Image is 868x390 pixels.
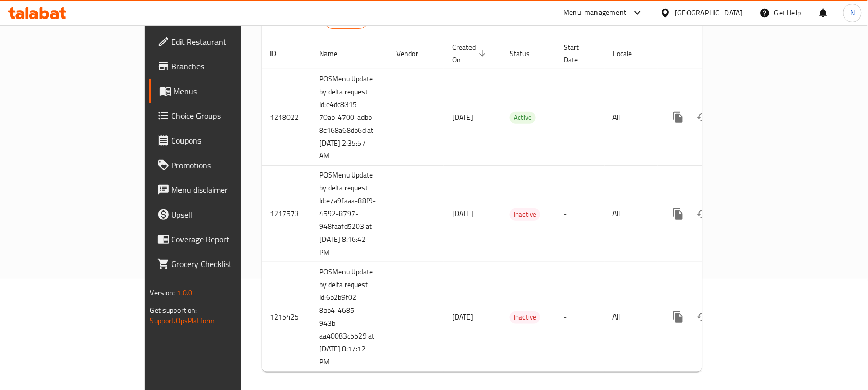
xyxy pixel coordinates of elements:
[510,311,540,323] span: Inactive
[172,134,282,147] span: Coupons
[149,79,290,103] a: Menus
[149,54,290,79] a: Branches
[510,47,543,60] span: Status
[691,305,715,329] button: Change Status
[311,262,388,372] td: POSMenu Update by delta request Id:6b2b9f02-8bb4-4685-943b-aa40083c5529 at [DATE] 8:17:12 PM
[149,103,290,128] a: Choice Groups
[172,60,282,73] span: Branches
[605,262,658,372] td: All
[691,105,715,130] button: Change Status
[452,111,473,124] span: [DATE]
[564,41,592,66] span: Start Date
[149,252,290,276] a: Grocery Checklist
[613,47,645,60] span: Locale
[149,29,290,54] a: Edit Restaurant
[555,262,605,372] td: -
[149,153,290,178] a: Promotions
[658,38,773,69] th: Actions
[605,166,658,262] td: All
[149,178,290,202] a: Menu disclaimer
[666,105,691,130] button: more
[510,208,540,220] span: Inactive
[172,159,282,171] span: Promotions
[452,41,489,66] span: Created On
[172,233,282,245] span: Coverage Report
[270,47,290,60] span: ID
[150,304,197,317] span: Get support on:
[150,286,175,299] span: Version:
[850,7,855,19] span: N
[691,202,715,226] button: Change Status
[510,208,540,221] div: Inactive
[149,202,290,227] a: Upsell
[452,207,473,220] span: [DATE]
[564,7,627,19] div: Menu-management
[172,208,282,221] span: Upsell
[510,112,536,123] span: Active
[172,258,282,270] span: Grocery Checklist
[311,166,388,262] td: POSMenu Update by delta request Id:e7a9faaa-88f9-4592-8797-948faafd5203 at [DATE] 8:16:42 PM
[172,184,282,196] span: Menu disclaimer
[174,85,282,97] span: Menus
[311,69,388,166] td: POSMenu Update by delta request Id:e4dc8315-70ab-4700-adbb-8c168a68db6d at [DATE] 2:35:57 AM
[666,305,691,329] button: more
[555,69,605,166] td: -
[675,7,743,19] div: [GEOGRAPHIC_DATA]
[150,314,215,327] a: Support.OpsPlatform
[319,47,351,60] span: Name
[149,227,290,252] a: Coverage Report
[396,47,431,60] span: Vendor
[510,311,540,324] div: Inactive
[177,286,193,299] span: 1.0.0
[172,36,282,48] span: Edit Restaurant
[605,69,658,166] td: All
[172,110,282,122] span: Choice Groups
[262,38,773,373] table: enhanced table
[270,12,368,29] h2: Menus List
[555,166,605,262] td: -
[149,128,290,153] a: Coupons
[666,202,691,226] button: more
[452,310,473,324] span: [DATE]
